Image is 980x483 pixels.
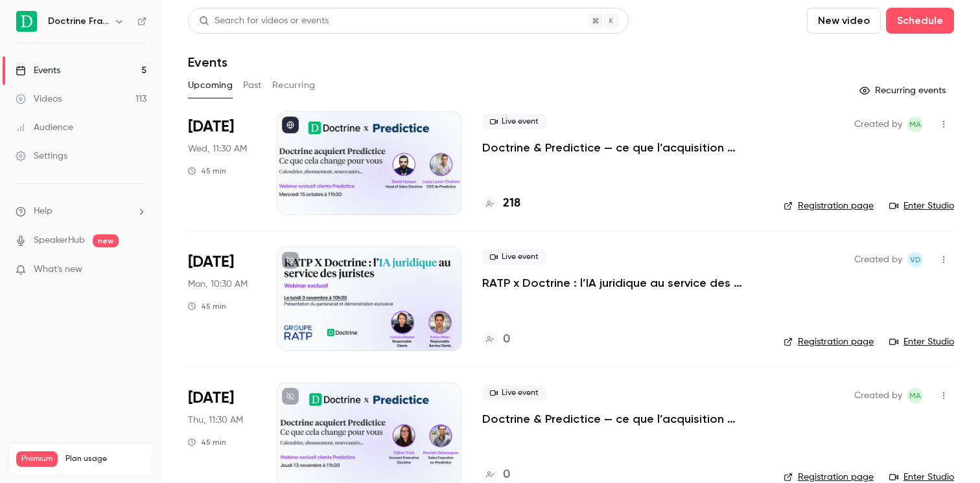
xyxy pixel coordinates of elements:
span: [DATE] [188,117,234,137]
li: help-dropdown-opener [16,205,146,218]
h1: Events [188,54,227,70]
span: Help [34,205,52,218]
a: Doctrine & Predictice — ce que l’acquisition change pour vous - Session 1 [482,140,763,155]
span: Premium [16,451,58,467]
h4: 0 [503,331,510,348]
span: Marie Agard [907,388,923,403]
div: Audience [16,121,73,134]
div: 45 min [188,166,226,176]
a: RATP x Doctrine : l’IA juridique au service des juristes [482,275,763,291]
span: Created by [854,117,902,132]
span: Thu, 11:30 AM [188,414,243,427]
h4: 218 [503,195,520,212]
div: Events [16,64,60,77]
div: Oct 15 Wed, 11:30 AM (Europe/Paris) [188,111,256,215]
div: Nov 3 Mon, 10:30 AM (Europe/Paris) [188,247,256,350]
span: Plan usage [65,454,146,464]
span: MA [909,117,921,132]
a: Enter Studio [889,199,954,212]
a: SpeakerHub [34,234,85,247]
button: Recurring [272,75,316,96]
span: Live event [482,114,546,129]
button: New video [807,8,881,34]
button: Past [243,75,262,96]
span: [DATE] [188,252,234,273]
h6: Doctrine France [48,15,109,28]
a: Doctrine & Predictice — ce que l’acquisition change pour vous - Session 2 [482,411,763,427]
button: Upcoming [188,75,233,96]
span: VD [910,252,921,267]
button: Schedule [886,8,954,34]
span: Mon, 10:30 AM [188,278,248,291]
span: [DATE] [188,388,234,409]
div: Videos [16,93,62,106]
div: Settings [16,150,67,163]
div: 45 min [188,301,226,311]
span: Live event [482,249,546,265]
a: 218 [482,195,520,212]
span: Created by [854,252,902,267]
a: Enter Studio [889,335,954,348]
span: MA [909,388,921,403]
span: Live event [482,385,546,401]
img: Doctrine France [16,11,37,32]
a: Registration page [784,199,874,212]
button: Recurring events [854,80,954,101]
span: new [93,234,119,247]
a: Registration page [784,335,874,348]
a: 0 [482,331,510,348]
span: Victoire Demortier [907,252,923,267]
span: Marie Agard [907,117,923,132]
div: 45 min [188,437,226,447]
span: What's new [34,263,82,276]
span: Wed, 11:30 AM [188,142,247,155]
div: Search for videos or events [199,14,329,28]
span: Created by [854,388,902,403]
